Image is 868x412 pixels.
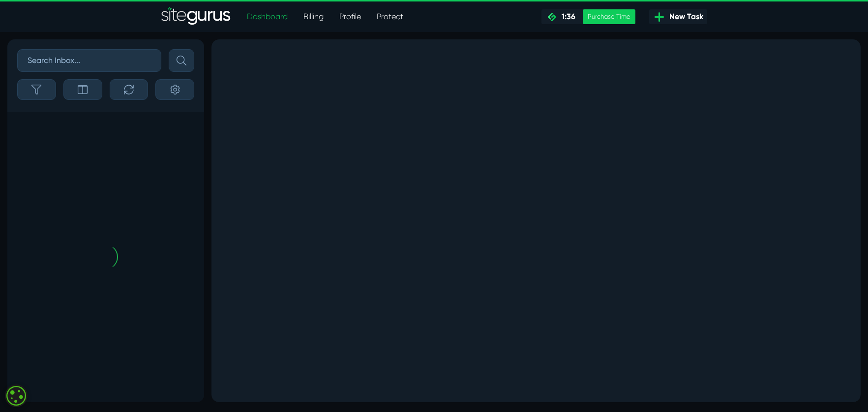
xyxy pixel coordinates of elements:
[239,7,296,27] a: Dashboard
[649,9,707,24] a: New Task
[558,12,575,21] span: 1:36
[161,7,231,27] a: SiteGurus
[17,49,161,72] input: Search Inbox...
[5,384,28,407] div: Cookie consent button
[161,7,231,27] img: Sitegurus Logo
[665,11,703,23] span: New Task
[296,7,331,27] a: Billing
[331,7,369,27] a: Profile
[541,9,635,24] a: 1:36 Purchase Time
[369,7,411,27] a: Protect
[583,9,635,24] div: Purchase Time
